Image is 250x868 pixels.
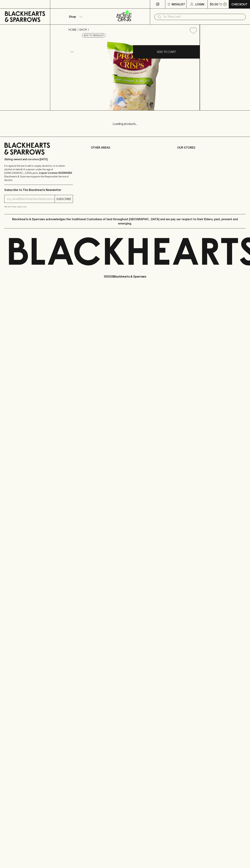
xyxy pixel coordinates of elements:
p: Wishlist [172,2,185,6]
img: 76744.png [66,37,200,110]
p: Shop [69,14,76,19]
a: SHOP [79,28,87,31]
button: SUBSCRIBE [55,195,73,203]
button: Add to wishlist [82,33,105,38]
p: Sibling owned and run since [DATE] [4,158,73,161]
input: e.g. jane@blackheartsandsparrows.com.au [7,196,55,202]
p: 0 [224,3,226,5]
p: ADD TO CART [157,50,176,54]
a: HOME [68,28,77,31]
p: It is against the law to sell or supply alcohol to, or to obtain alcohol on behalf of a person un... [4,164,73,182]
p: $0.00 [210,2,218,6]
p: SUBSCRIBE [56,197,71,201]
p: ⠀ [50,2,53,6]
p: We will never spam you [4,205,73,208]
p: Subscribe to The Blackhearts Newsletter [4,188,73,192]
p: Loading products... [4,122,246,126]
strong: Liquor License #32064953 [39,171,72,174]
button: ADD TO CART [133,45,200,59]
p: Checkout [231,2,247,6]
p: Blackhearts & Sparrows acknowledges the traditional Custodians of land throughout [GEOGRAPHIC_DAT... [7,217,243,226]
p: OUR STORES [177,145,246,150]
p: Login [195,2,204,6]
button: Shop [50,9,100,24]
button: Add to wishlist [188,26,198,35]
input: Try "Pinot noir" [163,14,243,20]
p: OTHER AREAS [91,145,159,150]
